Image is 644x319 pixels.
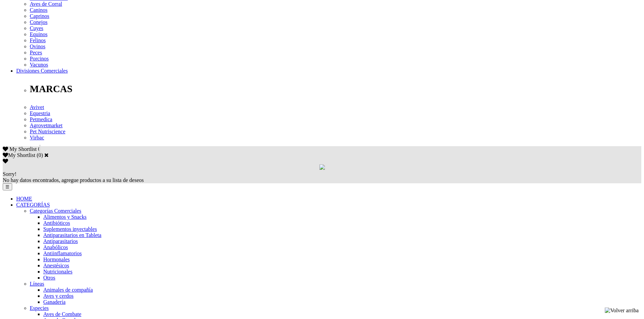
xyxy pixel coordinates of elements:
span: Sorry! [3,171,17,177]
img: loading.gif [319,164,325,170]
a: Felinos [30,37,46,43]
a: Ovinos [30,44,45,49]
a: Equinos [30,31,47,37]
a: Avivet [30,104,44,110]
a: Vacunos [30,62,48,68]
a: Porcinos [30,56,49,61]
a: Divisiones Comerciales [16,68,68,74]
iframe: Brevo live chat [3,113,117,316]
img: Volver arriba [605,308,639,314]
a: Conejos [30,19,47,25]
a: Caprinos [30,13,49,19]
div: No hay datos encontrados, agregue productos a su lista de deseos [3,171,641,183]
a: Aves de Corral [30,1,62,7]
label: My Shortlist [3,152,35,158]
p: MARCAS [30,83,641,95]
a: Cuyes [30,25,43,31]
button: ☰ [3,183,12,190]
a: Caninos [30,7,47,13]
a: Peces [30,50,42,55]
a: Equestria [30,110,50,116]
